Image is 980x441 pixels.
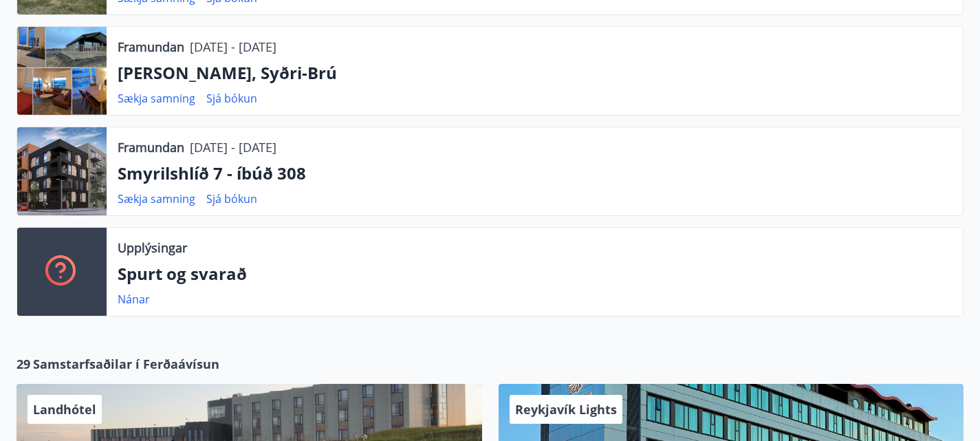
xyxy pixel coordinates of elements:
p: [PERSON_NAME], Syðri-Brú [118,61,952,85]
a: Sjá bókun [206,91,257,106]
p: Smyrilshlíð 7 - íbúð 308 [118,162,952,185]
span: Samstarfsaðilar í Ferðaávísun [33,355,219,373]
span: Reykjavík Lights [515,401,617,418]
p: Framundan [118,38,184,56]
p: [DATE] - [DATE] [190,38,276,56]
a: Sækja samning [118,91,195,106]
span: Landhótel [33,401,96,418]
p: [DATE] - [DATE] [190,138,276,156]
p: Upplýsingar [118,239,187,257]
a: Sjá bókun [206,191,257,206]
a: Sækja samning [118,191,195,206]
p: Framundan [118,138,184,156]
span: 29 [17,355,30,373]
p: Spurt og svarað [118,262,952,286]
a: Nánar [118,292,150,307]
